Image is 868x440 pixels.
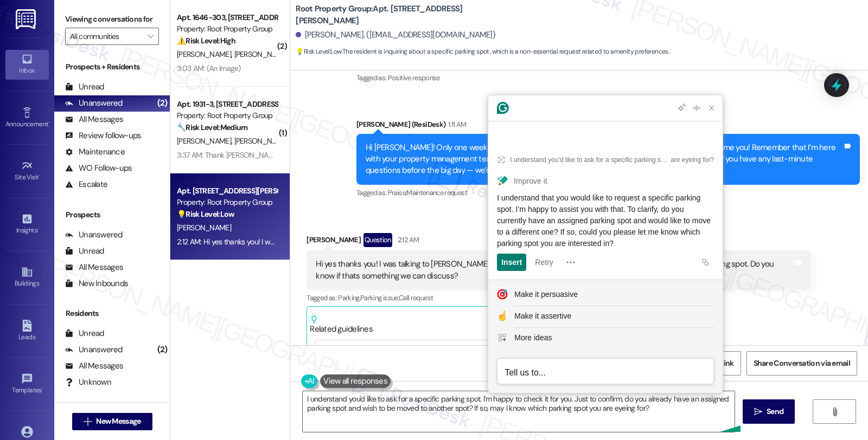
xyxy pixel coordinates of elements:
span: Call request [399,293,433,302]
div: Hi yes thanks you! I was talking to [PERSON_NAME] while ago and he said it might be possible to a... [316,258,793,282]
div: WO Follow-ups [65,163,132,174]
div: 3:03 AM: (An Image) [177,63,241,73]
span: [PERSON_NAME] [177,136,234,146]
strong: 💡 Risk Level: Low [296,47,341,56]
div: Tagged as: [356,70,860,86]
div: All Messages [65,114,123,125]
span: New Message [96,416,141,427]
span: • [37,225,39,232]
a: Templates • [5,370,49,399]
textarea: To enrich screen reader interactions, please activate Accessibility in Grammarly extension settings [303,391,735,432]
div: Unread [65,81,104,93]
div: Hi [PERSON_NAME]! Only one week to go until move-in at Root Property Group — we can’t wait to wel... [366,142,843,177]
div: Unread [65,245,104,257]
div: (2) [155,341,170,358]
div: [PERSON_NAME]. ([EMAIL_ADDRESS][DOMAIN_NAME]) [296,29,495,41]
div: Question [363,233,392,247]
button: New Message [72,413,152,430]
a: Site Visit • [5,157,49,186]
span: Send [767,406,783,417]
a: Buildings [5,263,49,292]
span: [PERSON_NAME] [177,49,234,59]
button: Send [743,399,795,424]
div: [PERSON_NAME] (ResiDesk) [356,119,860,134]
label: Viewing conversations for [65,11,159,28]
span: • [39,172,41,179]
i:  [831,407,839,416]
div: Residents [54,308,170,319]
div: (2) [155,95,170,112]
div: Apt. [STREET_ADDRESS][PERSON_NAME] [177,185,277,197]
input: All communities [70,28,142,45]
div: Tagged as: [356,185,860,200]
span: Parking issue , [360,293,399,302]
div: 2:12 AM: Hi yes thanks you! I was talking to [PERSON_NAME] while ago and he said it might be poss... [177,237,757,247]
div: Property: Root Property Group [177,197,277,208]
b: Root Property Group: Apt. [STREET_ADDRESS][PERSON_NAME] [296,3,513,27]
span: [PERSON_NAME] [234,49,289,59]
strong: ⚠️ Risk Level: High [177,36,235,46]
i:  [754,407,762,416]
button: Share Conversation via email [746,351,857,376]
div: New Inbounds [65,278,128,289]
a: Inbox [5,50,49,79]
span: • [42,385,43,392]
span: Share Conversation via email [754,358,850,369]
strong: 💡 Risk Level: Low [177,209,234,219]
div: Tagged as: [307,290,810,306]
span: Get Conversation Link [659,358,733,369]
span: Maintenance request [406,188,467,197]
div: Maintenance [65,146,125,158]
a: Insights • [5,210,49,239]
div: Prospects [54,209,170,221]
div: All Messages [65,360,123,372]
div: Property: Root Property Group [177,23,277,35]
div: Escalate [65,179,107,190]
span: Praise , [388,188,406,197]
div: Unread [65,328,104,339]
i:  [148,32,154,41]
span: [PERSON_NAME] [234,136,289,146]
div: Apt. 1931-3, [STREET_ADDRESS] -- [DATE]-[DATE][STREET_ADDRESS] [177,99,277,110]
div: [PERSON_NAME] [307,233,810,250]
img: ResiDesk Logo [16,9,38,29]
div: Apt. 1646-303, [STREET_ADDRESS] [177,12,277,23]
div: Unanswered [65,344,123,355]
span: [PERSON_NAME] [177,223,231,232]
div: 3:37 AM: Thank [PERSON_NAME]! I submitted a work order for this issue last week. [177,150,435,160]
div: Unanswered [65,229,123,241]
div: Related guidelines [310,315,373,335]
span: Positive response [388,73,440,82]
div: Unknown [65,377,111,388]
div: Property: Root Property Group [177,110,277,121]
span: • [48,119,50,126]
div: Unanswered [65,98,123,109]
div: Prospects + Residents [54,61,170,73]
div: Review follow-ups [65,130,141,141]
div: All Messages [65,262,123,273]
strong: 🔧 Risk Level: Medium [177,122,247,132]
div: 1:11 AM [445,119,466,130]
a: Leads [5,316,49,346]
div: 2:12 AM [395,234,419,245]
span: Parking , [338,293,360,302]
i:  [84,417,92,426]
span: : The resident is inquiring about a specific parking spot, which is a non-essential request relat... [296,46,669,57]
